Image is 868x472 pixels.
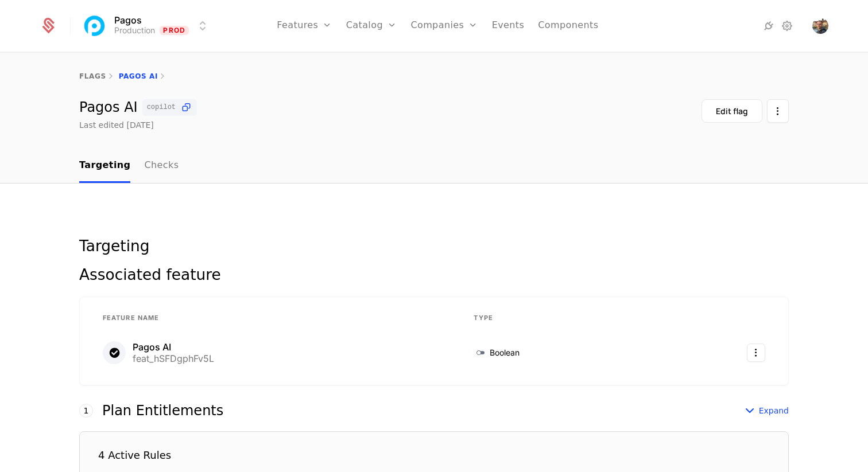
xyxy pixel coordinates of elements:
th: Type [460,306,656,330]
div: 4 Active Rules [98,450,171,461]
a: Settings [780,19,794,33]
button: Select environment [84,13,210,38]
span: Boolean [490,347,520,358]
img: Pagos [81,12,108,40]
div: feat_hSFDgphFv5L [133,354,214,363]
th: Feature Name [89,306,460,330]
div: Pagos AI [133,342,214,352]
span: Expand [759,405,789,416]
button: Select action [767,99,789,123]
span: Pagos [114,15,142,25]
span: copilot [147,104,176,111]
div: Targeting [79,239,789,253]
button: Select action [747,344,765,362]
img: Dmitry Yarashevich [812,18,828,34]
div: Pagos AI [79,99,197,116]
div: Associated feature [79,267,789,282]
a: flags [79,72,106,80]
div: Last edited [DATE] [79,119,154,131]
a: Targeting [79,149,130,183]
div: 1 [79,404,93,418]
div: Production [114,25,155,36]
nav: Main [79,149,789,183]
span: Prod [160,26,189,35]
div: Plan Entitlements [102,404,223,418]
button: Open user button [812,18,828,34]
button: Edit flag [702,99,762,123]
ul: Choose Sub Page [79,149,179,183]
a: Integrations [762,19,776,33]
div: Edit flag [716,106,748,117]
a: Checks [144,149,179,183]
